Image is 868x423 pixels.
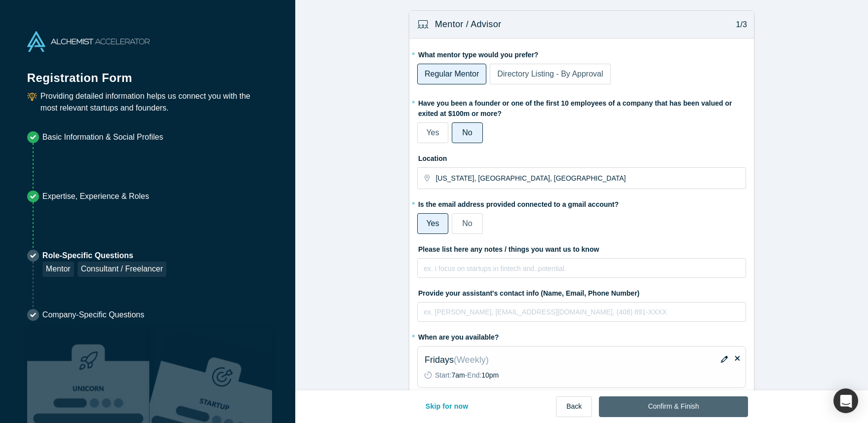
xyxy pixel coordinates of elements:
[435,18,501,31] h3: Mentor / Advisor
[462,128,472,137] span: No
[417,241,746,255] label: Please list here any notes / things you want us to know
[417,95,746,119] label: Have you been a founder or one of the first 10 employees of a company that has been valued or exi...
[417,302,746,322] div: rdw-wrapper
[556,396,592,417] button: Back
[415,396,479,417] button: Skip for now
[40,90,268,114] p: Providing detailed information helps us connect you with the most relevant startups and founders.
[497,70,603,78] span: Directory Listing - By Approval
[27,59,268,87] h1: Registration Form
[425,70,479,78] span: Regular Mentor
[42,191,149,202] p: Expertise, Experience & Roles
[435,371,451,379] span: Start:
[417,329,499,343] label: When are you available?
[417,196,746,210] label: Is the email address provided connected to a gmail account?
[435,370,499,381] p: -
[417,150,746,164] label: Location
[42,131,163,143] p: Basic Information & Social Profiles
[435,168,745,189] input: Enter a location
[417,258,746,278] div: rdw-wrapper
[417,46,746,60] label: What mentor type would you prefer?
[467,371,481,379] span: End:
[451,371,465,379] span: 7am
[78,262,166,277] div: Consultant / Freelancer
[42,309,144,321] p: Company-Specific Questions
[731,19,747,31] p: 1/3
[599,396,748,417] button: Confirm & Finish
[481,371,499,379] span: 10pm
[417,285,746,299] label: Provide your assistant's contact info (Name, Email, Phone Number)
[42,250,166,262] p: Role-Specific Questions
[27,31,150,52] img: Alchemist Accelerator Logo
[426,128,439,137] span: Yes
[454,355,489,365] span: ( Weekly )
[426,219,439,228] span: Yes
[42,262,74,277] div: Mentor
[424,262,740,281] div: rdw-editor
[425,355,454,365] span: Fridays
[424,306,740,325] div: rdw-editor
[462,219,472,228] span: No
